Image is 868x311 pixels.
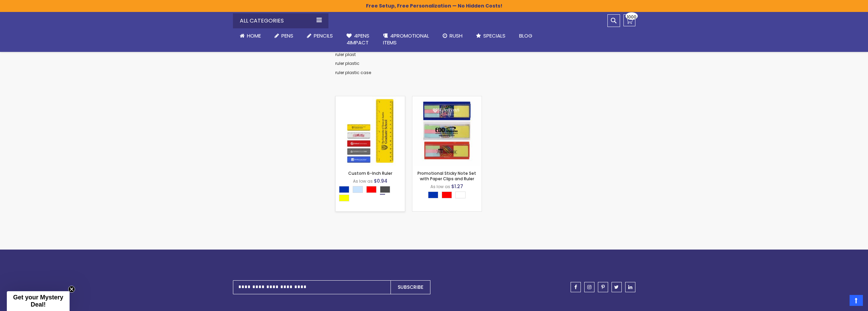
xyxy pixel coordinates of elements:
[335,52,356,57] a: ruler plast
[233,28,268,43] a: Home
[353,186,363,193] div: Clear
[587,285,591,289] span: instagram
[412,96,482,166] img: Promotional Sticky Note Set with Paper Clips and Ruler
[442,192,452,198] div: Red
[428,192,469,200] div: Select A Color
[584,282,594,292] a: instagram
[68,286,75,293] button: Close teaser
[398,284,423,291] span: Subscribe
[366,186,377,193] div: Red
[601,285,605,289] span: pinterest
[571,282,581,292] a: facebook
[268,28,300,43] a: Pens
[314,32,333,39] span: Pencils
[339,186,349,193] div: Blue
[340,28,376,51] a: 4Pens4impact
[376,28,436,51] a: 4PROMOTIONALITEMS
[623,14,635,26] a: 1000
[247,32,261,39] span: Home
[336,96,405,102] a: Custom 6-Inch Ruler
[598,282,608,292] a: pinterest
[455,192,466,198] div: White
[348,170,392,176] a: Custom 6-Inch Ruler
[614,285,619,289] span: twitter
[233,13,328,28] div: All Categories
[281,32,293,39] span: Pens
[339,195,349,201] div: Yellow
[625,282,635,292] a: linkedin
[13,294,63,308] span: Get your Mystery Deal!
[627,14,636,20] span: 1000
[335,60,359,66] a: ruler plastic
[483,32,505,39] span: Specials
[339,186,405,203] div: Select A Color
[353,178,373,184] span: As low as
[512,28,539,43] a: Blog
[7,291,70,311] div: Get your Mystery Deal!Close teaser
[436,28,469,43] a: Rush
[380,186,390,193] div: Smoke
[335,70,371,75] a: ruler plastic case
[374,178,387,184] span: $0.94
[451,183,463,190] span: $1.27
[417,170,476,182] a: Promotional Sticky Note Set with Paper Clips and Ruler
[450,32,462,39] span: Rush
[574,285,577,289] span: facebook
[519,32,532,39] span: Blog
[347,32,369,46] span: 4Pens 4impact
[391,280,430,294] button: Subscribe
[628,285,632,289] span: linkedin
[300,28,340,43] a: Pencils
[850,295,863,306] a: Top
[428,192,438,198] div: Blue
[336,96,405,166] img: Custom 6-Inch Ruler
[412,96,482,102] a: Promotional Sticky Note Set with Paper Clips and Ruler
[469,28,512,43] a: Specials
[383,32,429,46] span: 4PROMOTIONAL ITEMS
[612,282,622,292] a: twitter
[430,184,450,189] span: As low as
